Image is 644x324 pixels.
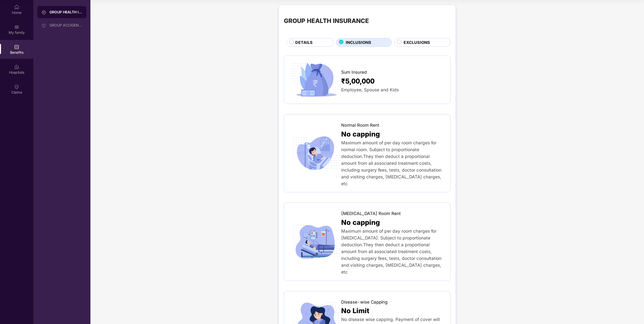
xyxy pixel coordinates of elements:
div: GROUP ACCIDENTAL INSURANCE [49,23,82,27]
img: svg+xml;base64,PHN2ZyBpZD0iQmVuZWZpdHMiIHhtbG5zPSJodHRwOi8vd3d3LnczLm9yZy8yMDAwL3N2ZyIgd2lkdGg9Ij... [14,44,19,49]
span: DETAILS [295,39,313,46]
span: Disease-wise Capping [341,299,387,306]
img: icon [289,61,344,99]
img: icon [289,223,344,261]
img: svg+xml;base64,PHN2ZyBpZD0iSG9zcGl0YWxzIiB4bWxucz0iaHR0cDovL3d3dy53My5vcmcvMjAwMC9zdmciIHdpZHRoPS... [14,64,19,69]
span: No capping [341,217,380,228]
span: No capping [341,129,380,139]
img: svg+xml;base64,PHN2ZyBpZD0iSG9tZSIgeG1sbnM9Imh0dHA6Ly93d3cudzMub3JnLzIwMDAvc3ZnIiB3aWR0aD0iMjAiIG... [14,5,19,10]
img: icon [289,134,344,172]
span: Sum Insured [341,69,367,76]
span: Normal Room Rent [341,122,379,129]
span: EXCLUSIONS [404,39,430,46]
div: GROUP HEALTH INSURANCE [284,16,369,26]
img: svg+xml;base64,PHN2ZyB3aWR0aD0iMjAiIGhlaWdodD0iMjAiIHZpZXdCb3g9IjAgMCAyMCAyMCIgZmlsbD0ibm9uZSIgeG... [41,10,46,15]
img: svg+xml;base64,PHN2ZyB3aWR0aD0iMjAiIGhlaWdodD0iMjAiIHZpZXdCb3g9IjAgMCAyMCAyMCIgZmlsbD0ibm9uZSIgeG... [41,23,46,28]
span: Maximum amount of per day room charges for normal room. Subject to proportionate deduction.They t... [341,140,441,186]
span: Employee, Spouse and Kids [341,87,399,92]
span: INCLUSIONS [346,39,371,46]
span: Maximum amount of per day room charges for [MEDICAL_DATA]. Subject to proportionate deduction.The... [341,228,441,275]
img: svg+xml;base64,PHN2ZyB3aWR0aD0iMjAiIGhlaWdodD0iMjAiIHZpZXdCb3g9IjAgMCAyMCAyMCIgZmlsbD0ibm9uZSIgeG... [14,24,19,30]
img: svg+xml;base64,PHN2ZyBpZD0iQ2xhaW0iIHhtbG5zPSJodHRwOi8vd3d3LnczLm9yZy8yMDAwL3N2ZyIgd2lkdGg9IjIwIi... [14,84,19,89]
span: [MEDICAL_DATA] Room Rent [341,210,401,217]
span: No Limit [341,305,369,316]
div: GROUP HEALTH INSURANCE [49,10,82,15]
span: ₹5,00,000 [341,76,375,86]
